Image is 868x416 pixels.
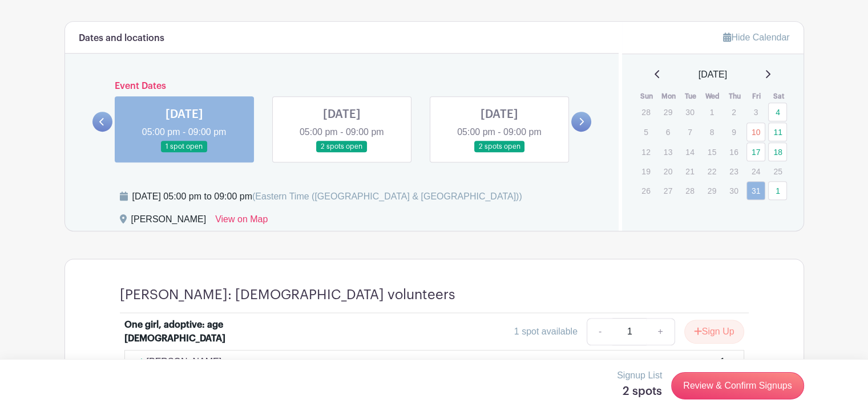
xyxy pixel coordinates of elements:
a: - [587,318,613,345]
a: 17 [746,142,765,161]
a: 11 [768,123,787,141]
p: 25 [768,162,787,180]
div: [PERSON_NAME] [131,213,207,231]
p: 12 [636,143,655,161]
p: Signup List [617,369,662,382]
a: Review & Confirm Signups [671,372,804,399]
p: 5 [636,123,655,141]
p: 30 [680,103,699,121]
p: 6 [659,123,677,141]
p: 1 [703,103,721,121]
p: 3 [746,103,765,121]
a: Hide Calendar [723,32,789,42]
p: 19 [636,162,655,180]
div: x 1 [713,355,725,369]
p: 30 [724,182,743,199]
p: 27 [659,182,677,199]
h5: 2 spots [617,385,662,398]
p: 9 [724,123,743,141]
th: Mon [658,91,680,102]
a: + [646,318,675,345]
span: (Eastern Time ([GEOGRAPHIC_DATA] & [GEOGRAPHIC_DATA])) [252,191,522,201]
p: 8 [703,123,721,141]
h6: Dates and locations [79,33,164,44]
div: [DATE] 05:00 pm to 09:00 pm [132,190,522,203]
p: 14 [680,143,699,161]
p: 15 [703,143,721,161]
p: 21 [680,162,699,180]
p: 26 [636,182,655,199]
p: 16 [724,143,743,161]
p: 23 [724,162,743,180]
h6: Event Dates [112,81,572,92]
p: 7 [680,123,699,141]
span: [DATE] [699,68,727,81]
p: 28 [636,103,655,121]
th: Fri [746,91,768,102]
p: 2 [724,103,743,121]
a: 10 [746,123,765,141]
p: 29 [703,182,721,199]
th: Sun [636,91,658,102]
button: Sign Up [684,320,744,344]
p: 28 [680,182,699,199]
a: 1 [768,181,787,200]
th: Sat [768,91,790,102]
p: 22 [703,162,721,180]
th: Tue [680,91,702,102]
th: Wed [702,91,724,102]
a: 4 [768,103,787,121]
p: 13 [659,143,677,161]
a: 31 [746,181,765,200]
p: 24 [746,162,765,180]
a: View on Map [215,213,268,231]
p: 29 [659,103,677,121]
a: 18 [768,142,787,161]
div: 1 spot available [514,325,578,338]
div: One girl, adoptive: age [DEMOGRAPHIC_DATA] [124,318,266,345]
th: Thu [724,91,746,102]
h4: [PERSON_NAME]: [DEMOGRAPHIC_DATA] volunteers [120,287,455,303]
p: 20 [659,162,677,180]
p: [PERSON_NAME] [147,355,222,369]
